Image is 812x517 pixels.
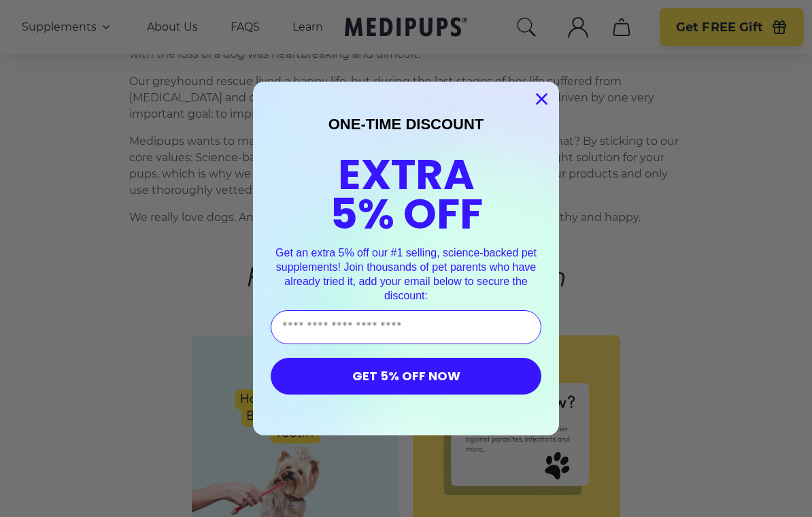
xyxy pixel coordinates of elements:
span: EXTRA [338,145,475,204]
span: ONE-TIME DISCOUNT [328,116,484,133]
span: 5% OFF [330,184,483,244]
span: Get an extra 5% off our #1 selling, science-backed pet supplements! Join thousands of pet parents... [275,247,537,301]
button: Close dialog [530,87,554,111]
button: GET 5% OFF NOW [271,358,541,395]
